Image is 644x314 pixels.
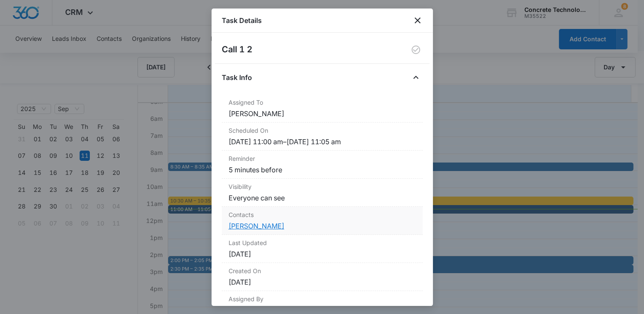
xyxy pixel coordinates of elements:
dd: [DATE] [229,277,416,287]
button: close [412,15,423,26]
a: [PERSON_NAME] [229,222,284,230]
dd: [PERSON_NAME] [229,108,416,119]
dt: Assigned By [229,294,416,303]
dd: [DATE] [229,249,416,259]
h1: Task Details [222,15,262,26]
div: Contacts[PERSON_NAME] [222,207,423,235]
div: Reminder5 minutes before [222,151,423,179]
dd: Everyone can see [229,193,416,203]
dt: Contacts [229,210,416,219]
dt: Visibility [229,182,416,191]
dd: 5 minutes before [229,165,416,175]
h2: Call 1 2 [222,43,252,57]
dt: Created On [229,266,416,275]
div: Scheduled On[DATE] 11:00 am–[DATE] 11:05 am [222,123,423,151]
div: Last Updated[DATE] [222,235,423,263]
h4: Task Info [222,72,252,83]
dt: Scheduled On [229,126,416,135]
div: Created On[DATE] [222,263,423,291]
button: Close [409,71,423,84]
dt: Last Updated [229,238,416,247]
div: Assigned To[PERSON_NAME] [222,94,423,123]
dt: Assigned To [229,98,416,107]
dd: [DATE] 11:00 am – [DATE] 11:05 am [229,137,416,147]
div: VisibilityEveryone can see [222,179,423,207]
dt: Reminder [229,154,416,163]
